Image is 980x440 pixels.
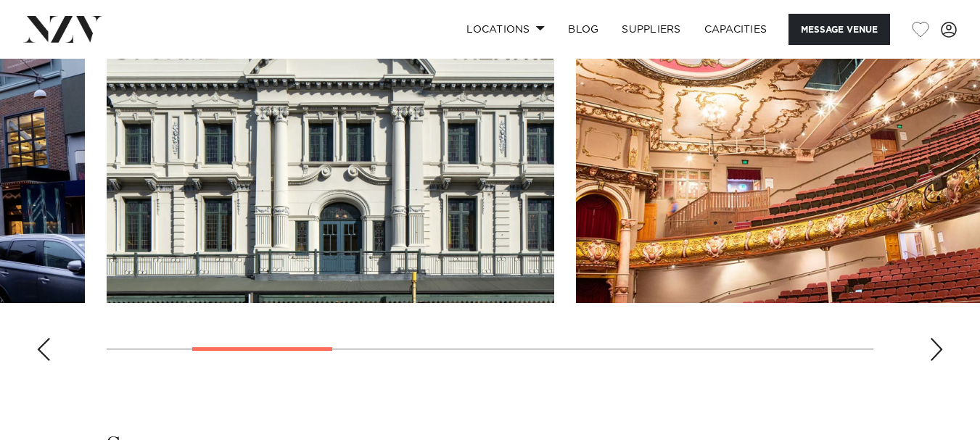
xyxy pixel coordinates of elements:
a: Capacities [693,14,779,45]
a: BLOG [556,14,610,45]
a: Locations [455,14,556,45]
img: nzv-logo.png [23,16,102,42]
a: SUPPLIERS [610,14,692,45]
button: Message Venue [788,14,890,45]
